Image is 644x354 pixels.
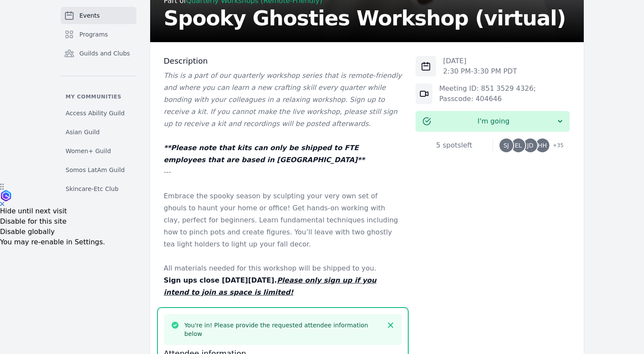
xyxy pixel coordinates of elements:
span: + 35 [548,140,564,152]
nav: Sidebar [61,7,136,197]
h2: Spooky Ghosties Workshop (virtual) [164,8,566,28]
p: All materials needed for this workshop will be shipped to you. [164,262,402,274]
span: HH [538,142,547,148]
button: I'm going [416,111,570,132]
a: Somos LatAm Guild [61,162,136,178]
em: This is a part of our quarterly workshop series that is remote-friendly and where you can learn a... [164,71,402,128]
span: I'm going [431,116,556,126]
strong: Sign ups close [DATE][DATE]. [164,276,376,296]
p: My communities [61,93,136,100]
span: Somos LatAm Guild [66,166,125,174]
span: Events [80,11,100,20]
u: Please only sign up if you intend to join as space is limited! [164,276,376,296]
a: Guilds and Clubs [61,45,136,62]
span: Asian Guild [66,128,100,136]
p: Embrace the spooky season by sculpting your very own set of ghouls to haunt your home or office! ... [164,190,402,250]
span: Guilds and Clubs [80,49,130,58]
a: Women+ Guild [61,143,136,159]
span: Skincare-Etc Club [66,185,119,193]
h3: You're in! Please provide the requested attendee information below [185,321,382,338]
p: [DATE] [443,56,517,66]
p: 2:30 PM - 3:30 PM PDT [443,66,517,77]
p: --- [164,166,402,178]
a: Skincare-Etc Club [61,181,136,197]
div: 5 spots left [416,140,493,151]
a: Programs [61,26,136,43]
em: **Please note that kits can only be shipped to FTE employees that are based in [GEOGRAPHIC_DATA]** [164,144,365,164]
span: Women+ Guild [66,147,111,155]
a: Events [61,7,136,24]
span: Access Ability Guild [66,109,125,117]
a: Meeting ID: 851 3529 4326; Passcode: 404646 [439,84,536,103]
a: Access Ability Guild [61,105,136,121]
span: Programs [80,30,108,39]
a: Asian Guild [61,124,136,140]
span: SJ [503,142,509,148]
span: EL [515,142,522,148]
span: JD [527,142,533,148]
h3: Description [164,56,402,66]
